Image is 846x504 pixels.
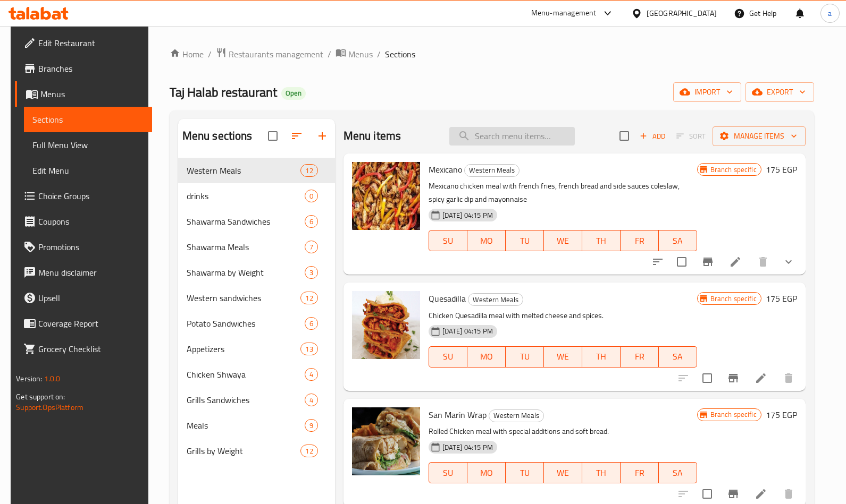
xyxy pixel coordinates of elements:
[506,346,544,368] button: TU
[187,317,305,330] span: Potato Sandwiches
[38,241,144,253] span: Promotions
[187,164,301,177] div: Western Meals
[433,465,463,481] span: SU
[510,465,540,481] span: TU
[187,368,305,381] span: Chicken Shwaya
[544,230,582,251] button: WE
[625,349,655,364] span: FR
[548,465,578,481] span: WE
[695,249,721,275] button: Branch-specific-item
[281,87,306,100] div: Open
[301,344,317,354] span: 13
[170,47,814,61] nav: breadcrumb
[44,372,61,386] span: 1.0.0
[187,445,301,457] span: Grills by Weight
[472,465,501,481] span: MO
[178,438,335,464] div: Grills by Weight12
[38,37,144,49] span: Edit Restaurant
[187,292,301,304] span: Western sandwiches
[663,349,693,364] span: SA
[766,162,797,177] h6: 175 EGP
[625,233,655,249] span: FR
[208,48,212,61] li: /
[706,294,761,304] span: Branch specific
[178,234,335,260] div: Shawarma Meals7
[305,419,318,432] div: items
[429,346,467,368] button: SU
[300,164,317,177] div: items
[328,48,331,61] li: /
[305,190,318,202] div: items
[15,260,152,285] a: Menu disclaimer
[449,127,575,146] input: search
[301,293,317,303] span: 12
[429,161,462,177] span: Mexicano
[582,346,621,368] button: TH
[706,409,761,420] span: Branch specific
[16,372,42,386] span: Version:
[766,407,797,422] h6: 175 EGP
[305,395,317,405] span: 4
[336,47,373,61] a: Menus
[433,233,463,249] span: SU
[438,442,497,452] span: [DATE] 04:15 PM
[729,255,742,268] a: Edit menu item
[621,462,659,483] button: FR
[178,158,335,183] div: Western Meals12
[582,462,621,483] button: TH
[776,365,801,391] button: delete
[305,370,317,380] span: 4
[531,7,597,20] div: Menu-management
[284,123,309,149] span: Sort sections
[663,465,693,481] span: SA
[187,419,305,432] span: Meals
[187,343,301,355] span: Appetizers
[40,88,144,100] span: Menus
[305,421,317,431] span: 9
[754,86,806,99] span: export
[187,394,305,406] span: Grills Sandwiches
[15,30,152,56] a: Edit Restaurant
[587,465,616,481] span: TH
[638,130,667,142] span: Add
[544,346,582,368] button: WE
[182,128,253,144] h2: Menu sections
[429,291,466,306] span: Quesadilla
[38,190,144,202] span: Choice Groups
[706,165,761,175] span: Branch specific
[178,336,335,362] div: Appetizers13
[178,209,335,234] div: Shawarma Sandwiches6
[300,445,317,457] div: items
[15,311,152,336] a: Coverage Report
[659,346,697,368] button: SA
[305,368,318,381] div: items
[621,230,659,251] button: FR
[15,81,152,107] a: Menus
[613,125,635,147] span: Select section
[187,241,305,253] span: Shawarma Meals
[506,230,544,251] button: TU
[429,462,467,483] button: SU
[16,400,83,414] a: Support.OpsPlatform
[344,128,401,144] h2: Menu items
[377,48,381,61] li: /
[669,128,713,144] span: Select section first
[429,230,467,251] button: SU
[187,215,305,228] span: Shawarma Sandwiches
[429,407,487,423] span: San Marin Wrap
[178,153,335,468] nav: Menu sections
[467,462,506,483] button: MO
[682,86,733,99] span: import
[178,413,335,438] div: Meals9
[187,266,305,279] span: Shawarma by Weight
[305,191,317,201] span: 0
[38,215,144,228] span: Coupons
[429,309,697,322] p: Chicken Quesadilla meal with melted cheese and spices.
[544,462,582,483] button: WE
